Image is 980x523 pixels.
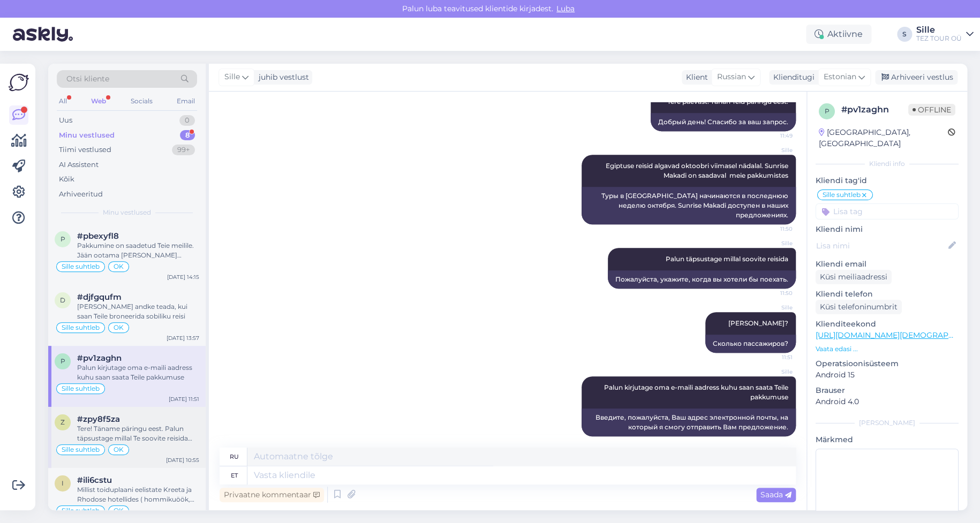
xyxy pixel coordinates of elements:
[62,385,100,392] span: Sille suhtleb
[59,130,115,141] div: Minu vestlused
[77,353,122,363] span: #pv1zaghn
[167,273,199,281] div: [DATE] 14:15
[825,107,830,115] span: p
[816,259,959,270] p: Kliendi email
[59,115,72,126] div: Uus
[254,72,309,83] div: juhib vestlust
[169,395,199,403] div: [DATE] 11:51
[114,263,124,270] span: OK
[728,319,788,327] span: [PERSON_NAME]?
[129,94,155,108] div: Socials
[57,94,69,108] div: All
[114,324,124,331] span: OK
[816,434,959,445] p: Märkmed
[841,103,908,116] div: # pv1zaghn
[62,446,100,453] span: Sille suhtleb
[224,71,240,83] span: Sille
[916,26,962,34] div: Sille
[816,289,959,300] p: Kliendi telefon
[916,26,974,43] a: SilleTEZ TOUR OÜ
[752,132,793,140] span: 11:49
[816,240,946,252] input: Lisa nimi
[77,424,199,443] div: Tere! Täname päringu eest. Palun täpsustage millal Te soovite reisida Türki
[816,358,959,369] p: Operatsioonisüsteem
[167,334,199,342] div: [DATE] 13:57
[760,490,791,499] span: Saada
[816,175,959,186] p: Kliendi tag'id
[752,225,793,233] span: 11:50
[180,130,195,141] div: 8
[916,34,962,43] div: TEZ TOUR OÜ
[816,203,959,219] input: Lisa tag
[220,488,324,502] div: Privaatne kommentaar
[682,72,708,83] div: Klient
[62,507,100,514] span: Sille suhtleb
[908,104,955,116] span: Offline
[769,72,815,83] div: Klienditugi
[77,485,199,504] div: Millist toiduplaani eelistate Kreeta ja Rhodose hotellides ( hommikuöök, hommiku-ja õhtusöök või ...
[819,127,948,149] div: [GEOGRAPHIC_DATA], [GEOGRAPHIC_DATA]
[816,369,959,381] p: Android 15
[752,239,793,247] span: Sille
[816,385,959,396] p: Brauser
[61,235,65,243] span: p
[61,418,65,426] span: z
[59,189,103,200] div: Arhiveeritud
[806,25,871,44] div: Aktiivne
[752,353,793,361] span: 11:51
[77,231,119,241] span: #pbexyfl8
[175,94,197,108] div: Email
[172,145,195,155] div: 99+
[752,146,793,154] span: Sille
[582,408,796,436] div: Введите, пожалуйста, Ваш адрес электронной почты, на который я смогу отправить Вам предложение.
[752,437,793,445] span: 11:51
[824,71,856,83] span: Estonian
[114,507,124,514] span: OK
[816,300,902,314] div: Küsi telefoninumbrit
[60,296,65,304] span: d
[717,71,746,83] span: Russian
[59,160,99,170] div: AI Assistent
[77,302,199,321] div: [PERSON_NAME] andke teada, kui saan Teile broneerida sobiliku reisi
[816,319,959,330] p: Klienditeekond
[89,94,108,108] div: Web
[61,357,65,365] span: p
[62,324,100,331] span: Sille suhtleb
[62,263,100,270] span: Sille suhtleb
[166,456,199,464] div: [DATE] 10:55
[875,70,958,85] div: Arhiveeri vestlus
[77,414,120,424] span: #zpy8f5za
[77,292,122,302] span: #djfgqufm
[77,475,112,485] span: #ili6cstu
[608,270,796,289] div: Пожалуйста, укажите, когда вы хотели бы поехать.
[59,145,111,155] div: Tiimi vestlused
[666,255,788,263] span: Palun täpsustage millal soovite reisida
[553,4,578,13] span: Luba
[230,448,239,466] div: ru
[604,383,790,401] span: Palun kirjutage oma e-maili aadress kuhu saan saata Teile pakkumuse
[752,289,793,297] span: 11:50
[66,73,109,85] span: Otsi kliente
[816,270,892,284] div: Küsi meiliaadressi
[752,304,793,312] span: Sille
[114,446,124,453] span: OK
[816,159,959,169] div: Kliendi info
[179,115,195,126] div: 0
[651,113,796,131] div: Добрый день! Спасибо за ваш запрос.
[705,335,796,353] div: Сколько пассажиров?
[816,396,959,407] p: Android 4.0
[231,466,238,484] div: et
[59,174,74,185] div: Kõik
[816,224,959,235] p: Kliendi nimi
[752,368,793,376] span: Sille
[9,72,29,93] img: Askly Logo
[582,187,796,224] div: Туры в [GEOGRAPHIC_DATA] начинаются в последнюю неделю октября. Sunrise Makadi доступен в наших п...
[816,344,959,354] p: Vaata edasi ...
[823,192,861,198] span: Sille suhtleb
[897,27,912,42] div: S
[816,418,959,428] div: [PERSON_NAME]
[103,208,151,217] span: Minu vestlused
[62,479,64,487] span: i
[77,241,199,260] div: Pakkumine on saadetud Teie meilile. Jään ootama [PERSON_NAME] vastust Teie andmeid broneerimiseks
[77,363,199,382] div: Palun kirjutage oma e-maili aadress kuhu saan saata Teile pakkumuse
